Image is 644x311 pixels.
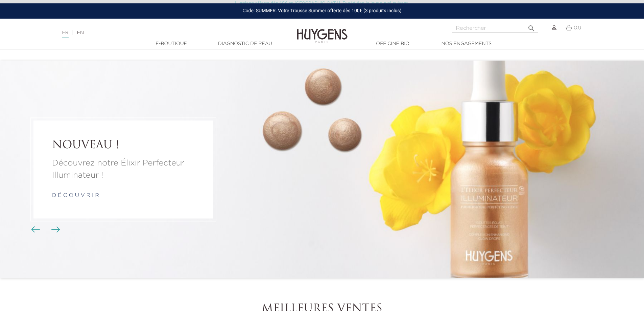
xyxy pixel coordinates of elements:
img: Huygens [297,18,348,44]
a: Officine Bio [359,40,427,47]
div: Boutons du carrousel [34,225,56,235]
i:  [527,22,535,30]
input: Rechercher [452,24,538,32]
a: Diagnostic de peau [211,40,279,47]
a: Nos engagements [433,40,500,47]
a: EN [77,30,84,35]
button:  [525,22,538,31]
a: d é c o u v r i r [52,193,99,198]
a: E-Boutique [138,40,205,47]
a: Découvrez notre Élixir Perfecteur Illuminateur ! [52,157,195,181]
div: | [59,29,263,37]
a: FR [62,30,69,38]
span: (0) [574,25,581,30]
a: NOUVEAU ! [52,139,195,152]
